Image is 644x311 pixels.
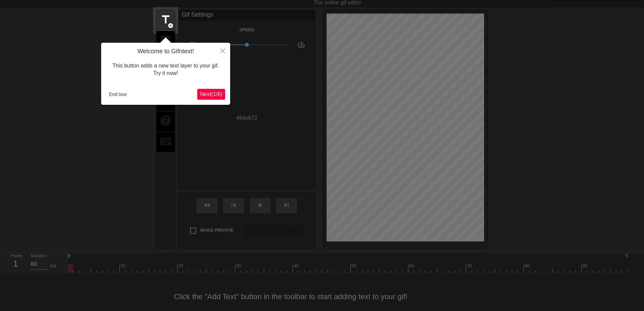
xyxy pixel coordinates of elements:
[200,91,222,97] span: Next ( 1 / 6 )
[197,89,225,100] button: Next
[106,89,130,99] button: End tour
[106,48,225,55] h4: Welcome to Gifntext!
[215,43,230,58] button: Close
[106,55,225,84] div: This button adds a new text layer to your gif. Try it now!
